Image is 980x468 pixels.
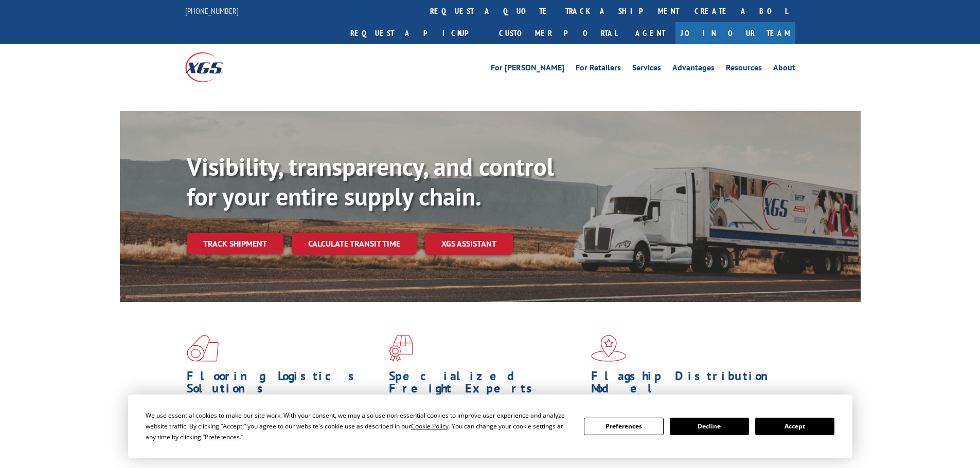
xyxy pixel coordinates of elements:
[389,335,413,362] img: xgs-icon-focused-on-flooring-red
[292,233,417,255] a: Calculate transit time
[726,64,762,75] a: Resources
[411,422,449,430] span: Cookie Policy
[205,433,240,441] span: Preferences
[773,64,795,75] a: About
[491,22,625,44] a: Customer Portal
[670,418,749,435] button: Decline
[491,64,564,75] a: For [PERSON_NAME]
[584,418,663,435] button: Preferences
[755,418,834,435] button: Accept
[591,370,786,400] h1: Flagship Distribution Model
[576,64,621,75] a: For Retailers
[389,370,583,400] h1: Specialized Freight Experts
[187,233,283,254] a: Track shipment
[672,64,715,75] a: Advantages
[343,22,491,44] a: Request a pickup
[187,370,381,400] h1: Flooring Logistics Solutions
[187,335,219,362] img: xgs-icon-total-supply-chain-intelligence-red
[128,395,852,458] div: Cookie Consent Prompt
[675,22,795,44] a: Join Our Team
[185,6,239,16] a: [PHONE_NUMBER]
[425,233,513,255] a: XGS ASSISTANT
[187,151,554,212] b: Visibility, transparency, and control for your entire supply chain.
[625,22,675,44] a: Agent
[632,64,661,75] a: Services
[146,410,572,442] div: We use essential cookies to make our site work. With your consent, we may also use non-essential ...
[591,335,627,362] img: xgs-icon-flagship-distribution-model-red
